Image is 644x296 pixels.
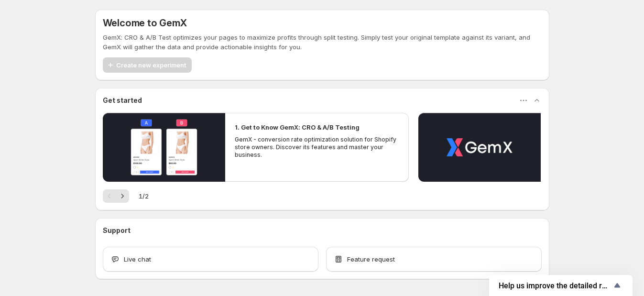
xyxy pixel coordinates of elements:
button: Play video [418,113,541,182]
p: GemX: CRO & A/B Test optimizes your pages to maximize profits through split testing. Simply test ... [103,33,542,52]
h3: Support [103,226,131,235]
h3: Get started [103,96,142,105]
h5: Welcome to GemX [103,17,187,29]
p: GemX - conversion rate optimization solution for Shopify store owners. Discover its features and ... [235,136,399,159]
h2: 1. Get to Know GemX: CRO & A/B Testing [235,122,360,132]
span: Live chat [124,254,151,264]
span: Help us improve the detailed report for A/B campaigns [499,281,611,290]
nav: Pagination [103,189,129,203]
span: 1 / 2 [139,191,149,201]
button: Show survey - Help us improve the detailed report for A/B campaigns [499,280,623,291]
button: Next [116,189,129,203]
button: Play video [103,113,225,182]
span: Feature request [347,254,395,264]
